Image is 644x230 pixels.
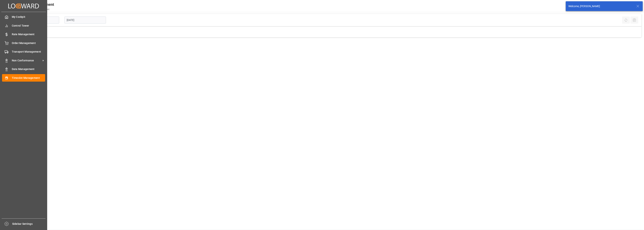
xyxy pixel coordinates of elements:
span: Control Tower [12,24,45,28]
div: Welcome, [PERSON_NAME] [568,4,633,8]
a: Data Management [2,66,45,73]
a: Order Management [2,39,45,47]
a: Transport Management [2,48,45,55]
span: My Cockpit [12,15,45,19]
input: DD-MM-YYYY [64,16,106,24]
span: Non Conformance [12,59,41,63]
span: Timeslot Management [12,76,45,80]
a: Control Tower [2,22,45,29]
span: Order Management [12,41,45,45]
span: Sidebar Settings [12,222,46,226]
span: Rate Management [12,32,45,36]
a: Rate Management [2,31,45,38]
a: My Cockpit [2,13,45,21]
span: Data Management [12,67,45,71]
span: Transport Management [12,50,45,54]
a: Timeslot Management [2,74,45,81]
